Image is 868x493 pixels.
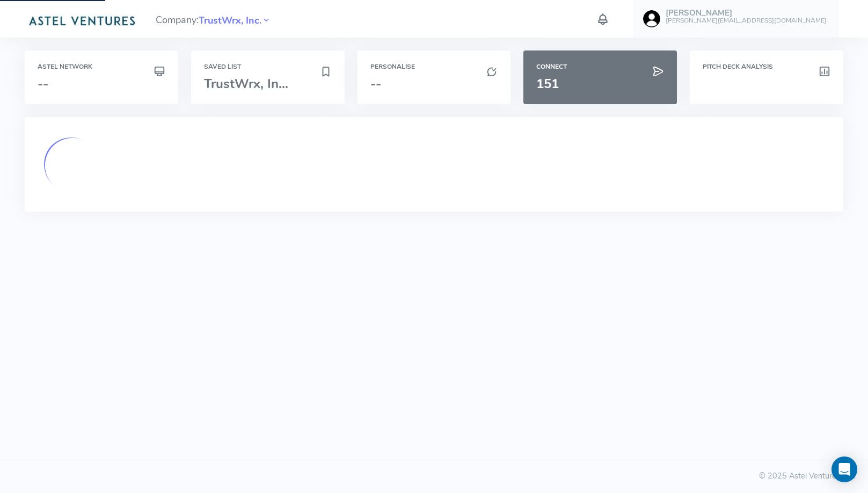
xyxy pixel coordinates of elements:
h6: Personalise [370,63,498,70]
h5: [PERSON_NAME] [666,9,827,18]
a: TrustWrx, Inc. [199,13,261,26]
img: user-image [643,10,660,27]
span: -- [38,75,48,92]
h6: Saved List [204,63,332,70]
span: TrustWrx, Inc. [199,13,261,28]
span: 151 [536,75,559,92]
span: Company: [156,10,271,28]
h6: Connect [536,63,664,70]
div: Open Intercom Messenger [831,456,857,482]
h6: Pitch Deck Analysis [703,63,830,70]
h6: [PERSON_NAME][EMAIL_ADDRESS][DOMAIN_NAME] [666,17,827,24]
span: -- [370,75,381,92]
div: © 2025 Astel Ventures Ltd. [13,470,855,482]
h6: Astel Network [38,63,165,70]
span: TrustWrx, In... [204,75,288,92]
